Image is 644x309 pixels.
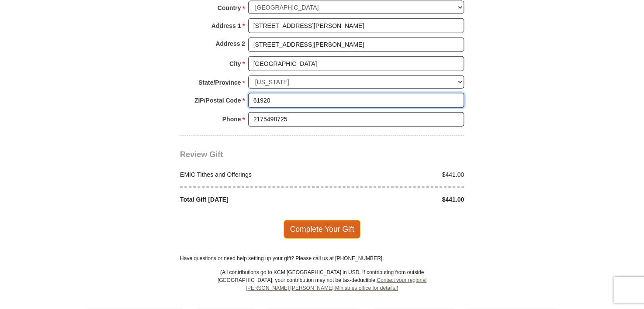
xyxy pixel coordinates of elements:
[322,195,469,204] div: $441.00
[284,220,361,238] span: Complete Your Gift
[229,58,241,70] strong: City
[176,170,322,179] div: EMIC Tithes and Offerings
[215,38,245,50] strong: Address 2
[211,20,241,32] strong: Address 1
[180,150,223,159] span: Review Gift
[198,76,241,89] strong: State/Province
[194,94,241,106] strong: ZIP/Postal Code
[218,2,241,14] strong: Country
[180,254,464,262] p: Have questions or need help setting up your gift? Please call us at [PHONE_NUMBER].
[176,195,322,204] div: Total Gift [DATE]
[222,113,241,125] strong: Phone
[322,170,469,179] div: $441.00
[246,277,426,291] a: Contact your regional [PERSON_NAME] [PERSON_NAME] Ministries office for details.
[217,268,427,308] p: (All contributions go to KCM [GEOGRAPHIC_DATA] in USD. If contributing from outside [GEOGRAPHIC_D...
